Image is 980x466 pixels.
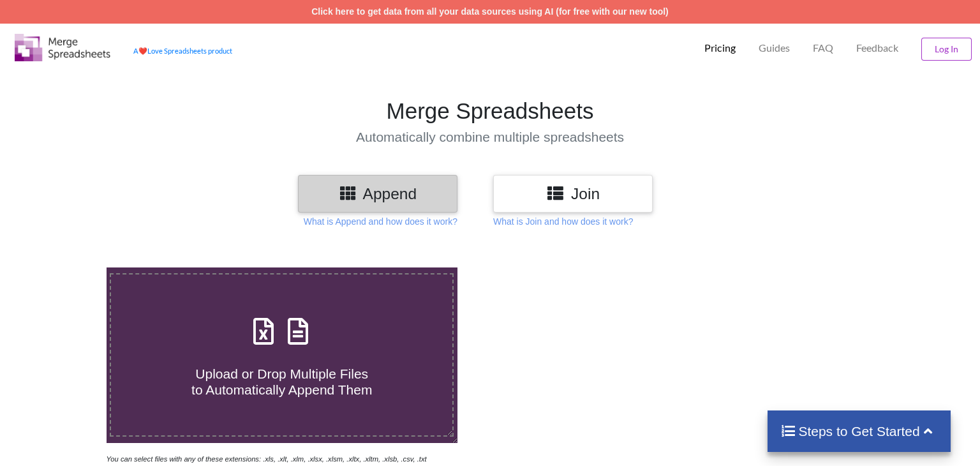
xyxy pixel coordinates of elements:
[107,455,427,463] i: You can select files with any of these extensions: .xls, .xlt, .xlm, .xlsx, .xlsm, .xltx, .xltm, ...
[304,215,457,228] p: What is Append and how does it work?
[503,184,643,203] h3: Join
[813,41,833,55] p: FAQ
[133,47,232,55] a: AheartLove Spreadsheets product
[856,43,898,53] span: Feedback
[921,38,972,61] button: Log In
[308,184,448,203] h3: Append
[15,34,110,61] img: Logo.png
[704,41,736,55] p: Pricing
[780,423,938,439] h4: Steps to Get Started
[138,47,147,55] span: heart
[759,41,790,55] p: Guides
[311,6,669,17] a: Click here to get data from all your data sources using AI (for free with our new tool)
[191,366,372,397] span: Upload or Drop Multiple Files to Automatically Append Them
[493,215,633,228] p: What is Join and how does it work?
